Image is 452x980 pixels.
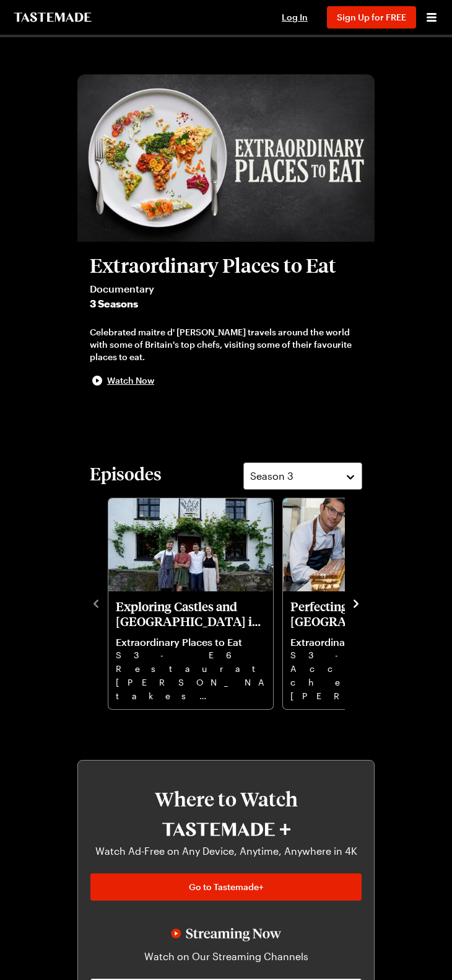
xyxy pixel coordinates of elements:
[77,74,375,242] img: Extraordinary Places to Eat
[116,662,266,702] p: Restaurateur [PERSON_NAME] takes [PERSON_NAME] to [GEOGRAPHIC_DATA] to discover her top restaurants.
[290,636,440,648] p: Extraordinary Places to Eat
[116,599,266,629] p: Exploring Castles and [GEOGRAPHIC_DATA] in [GEOGRAPHIC_DATA], [GEOGRAPHIC_DATA]
[90,254,362,276] h2: Extraordinary Places to Eat
[337,12,406,22] span: Sign Up for FREE
[424,9,440,25] button: Open menu
[116,648,266,662] p: S3 - E6
[90,788,362,810] h3: Where to Watch
[171,928,281,942] img: Streaming
[290,599,440,702] a: Perfecting Puff Pastry in Burgundy, France
[90,595,102,610] button: navigate to previous item
[270,11,319,24] button: Log In
[290,662,440,702] p: Acclaimed chef [PERSON_NAME] takes [PERSON_NAME] to Burgundy to visit his favourite restaurants.
[90,949,362,964] p: Watch on Our Streaming Channels
[350,595,362,610] button: navigate to next item
[327,6,416,29] button: Sign Up for FREE
[90,254,362,388] button: Extraordinary Places to EatDocumentary3 SeasonsCelebrated maitre d' [PERSON_NAME] travels around ...
[290,599,440,629] p: Perfecting Puff Pastry in [GEOGRAPHIC_DATA], [GEOGRAPHIC_DATA]
[90,873,362,901] a: Go to Tastemade+
[90,844,362,859] p: Watch Ad-Free on Any Device, Anytime, Anywhere in 4K
[189,881,264,893] span: Go to Tastemade+
[90,462,162,485] h2: Episodes
[283,498,448,709] div: Perfecting Puff Pastry in Burgundy, France
[250,469,293,483] span: Season 3
[107,495,282,710] div: 1 / 6
[90,281,362,296] span: Documentary
[243,462,362,490] button: Season 3
[108,498,273,709] div: Exploring Castles and Cozy Inns in South Wales, United Kingdom
[90,326,362,363] div: Celebrated maitre d' [PERSON_NAME] travels around the world with some of Britain's top chefs, vis...
[162,823,290,836] img: Tastemade+
[12,12,93,22] a: To Tastemade Home Page
[108,498,273,591] img: Exploring Castles and Cozy Inns in South Wales, United Kingdom
[90,296,362,311] span: 3 Seasons
[290,648,440,662] p: S3 - E5
[107,374,154,387] span: Watch Now
[283,498,448,591] img: Perfecting Puff Pastry in Burgundy, France
[116,599,266,702] a: Exploring Castles and Cozy Inns in South Wales, United Kingdom
[282,12,308,22] span: Log In
[116,636,266,648] p: Extraordinary Places to Eat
